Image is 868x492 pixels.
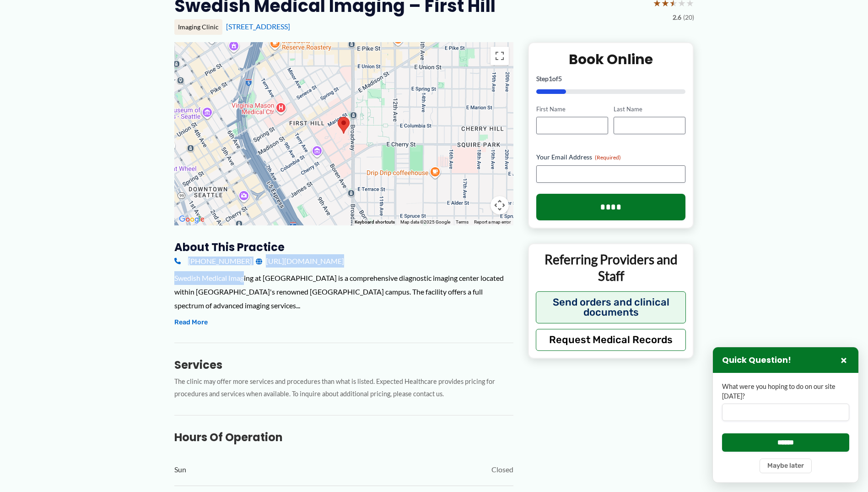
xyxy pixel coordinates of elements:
[536,251,686,284] p: Referring Providers and Staff
[722,382,849,401] label: What were you hoping to do on our site [DATE]?
[838,355,849,366] button: Close
[174,376,513,400] p: The clinic may offer more services and procedures than what is listed. Expected Healthcare provid...
[614,105,685,114] label: Last Name
[400,219,450,224] span: Map data ©2025 Google
[226,22,290,31] a: [STREET_ADDRESS]
[174,430,513,444] h3: Hours of Operation
[174,317,208,328] button: Read More
[174,240,513,254] h3: About this practice
[760,459,812,473] button: Maybe later
[177,213,207,225] a: Open this area in Google Maps (opens a new window)
[536,50,686,68] h2: Book Online
[174,463,186,476] span: Sun
[595,154,621,161] span: (Required)
[683,11,694,23] span: (20)
[177,213,207,225] img: Google
[536,76,686,82] p: Step of
[355,219,395,225] button: Keyboard shortcuts
[536,329,686,351] button: Request Medical Records
[174,358,513,372] h3: Services
[491,196,509,214] button: Map camera controls
[256,254,344,268] a: [URL][DOMAIN_NAME]
[474,219,511,224] a: Report a map error
[174,254,252,268] a: [PHONE_NUMBER]
[722,355,791,366] h3: Quick Question!
[536,291,686,323] button: Send orders and clinical documents
[549,75,552,82] span: 1
[456,219,469,224] a: Terms (opens in new tab)
[673,11,681,23] span: 2.6
[491,463,513,476] span: Closed
[536,153,686,162] label: Your Email Address
[558,75,562,82] span: 5
[536,105,608,114] label: First Name
[174,19,222,35] div: Imaging Clinic
[491,47,509,65] button: Toggle fullscreen view
[174,271,513,312] div: Swedish Medical Imaging at [GEOGRAPHIC_DATA] is a comprehensive diagnostic imaging center located...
